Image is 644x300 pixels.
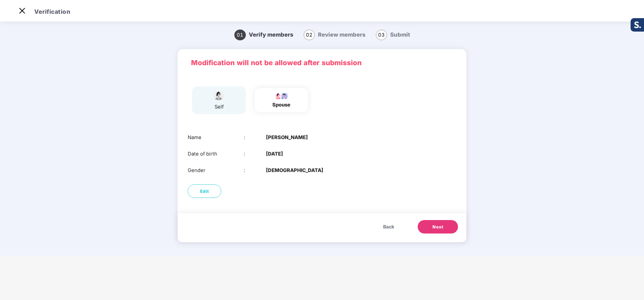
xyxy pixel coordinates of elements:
div: : [244,134,266,141]
button: Next [418,220,458,233]
span: Verify members [249,31,293,38]
button: Back [376,220,401,233]
img: svg+xml;base64,PHN2ZyBpZD0iU3BvdXNlX2ljb24iIHhtbG5zPSJodHRwOi8vd3d3LnczLm9yZy8yMDAwL3N2ZyIgd2lkdG... [211,90,227,101]
img: svg+xml;base64,PHN2ZyB4bWxucz0iaHR0cDovL3d3dy53My5vcmcvMjAwMC9zdmciIHdpZHRoPSI5Ny44OTciIGhlaWdodD... [273,91,290,99]
span: Review members [318,31,366,38]
span: 02 [304,30,315,40]
div: Date of birth [188,150,244,158]
div: : [244,167,266,174]
div: Name [188,134,244,141]
span: Back [383,223,394,230]
span: 01 [234,30,246,40]
div: spouse [272,101,290,109]
p: Modification will not be allowed after submission [191,57,453,69]
span: Submit [390,31,410,38]
b: [PERSON_NAME] [266,134,308,141]
div: : [244,150,266,158]
div: self [211,103,227,111]
button: Edit [188,184,221,198]
div: Gender [188,167,244,174]
span: Next [432,224,443,230]
span: Edit [200,188,209,195]
span: 03 [376,30,387,40]
b: [DATE] [266,150,283,158]
b: [DEMOGRAPHIC_DATA] [266,167,323,174]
